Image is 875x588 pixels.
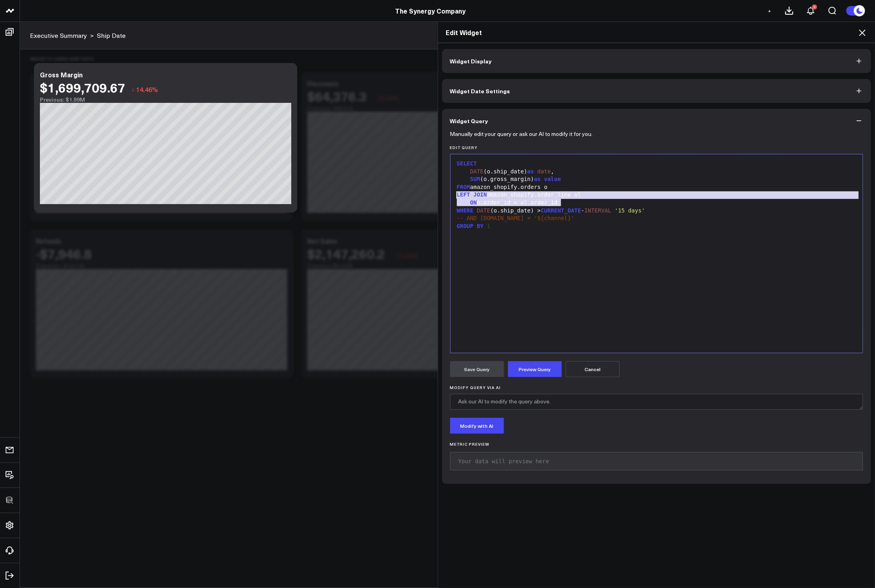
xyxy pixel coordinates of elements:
div: (o.ship_date) , [454,168,859,176]
span: as [534,176,541,182]
span: -- AND [DOMAIN_NAME] = '${channel}' [457,215,575,221]
span: + [768,8,772,14]
button: Widget Query [442,109,871,133]
button: Preview Query [508,361,562,377]
span: FROM [457,184,470,190]
span: BY [477,223,484,229]
button: Widget Date Settings [442,79,871,103]
span: Widget Date Settings [450,88,510,94]
span: JOIN [474,191,487,198]
span: '15 days' [615,207,645,214]
span: SUM [470,176,480,182]
span: INTERVAL [585,207,611,214]
span: Widget Query [450,118,488,124]
span: date [537,168,551,175]
div: o.order_id = ol.order_id [454,199,859,207]
span: WHERE [457,207,474,214]
pre: Your data will preview here [450,452,863,470]
button: Save Query [450,361,504,377]
span: CURRENT_DATE [541,207,581,214]
div: amazon_shopify.order_line ol [454,191,859,199]
span: Widget Display [450,58,492,64]
h6: Metric Preview [450,442,863,446]
div: amazon_shopify.orders o [454,183,859,191]
button: + [765,6,774,16]
button: Widget Display [442,49,871,73]
span: LEFT [457,191,470,198]
span: SELECT [457,160,477,167]
span: value [544,176,561,182]
p: Manually edit your query or ask our AI to modify it for you. [450,131,593,137]
span: DATE [477,207,490,214]
a: The Synergy Company [395,6,466,15]
button: Modify with AI [450,418,504,434]
span: as [527,168,534,175]
span: ON [470,199,477,206]
button: Cancel [566,361,620,377]
span: GROUP [457,223,474,229]
div: 3 [812,4,817,10]
label: Modify Query via AI [450,385,863,390]
span: DATE [470,168,484,175]
span: 1 [487,223,490,229]
div: (o.ship_date) > - [454,207,859,215]
div: (o.gross_margin) [454,175,859,183]
h2: Edit Widget [446,28,867,37]
label: Edit Query [450,145,863,150]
